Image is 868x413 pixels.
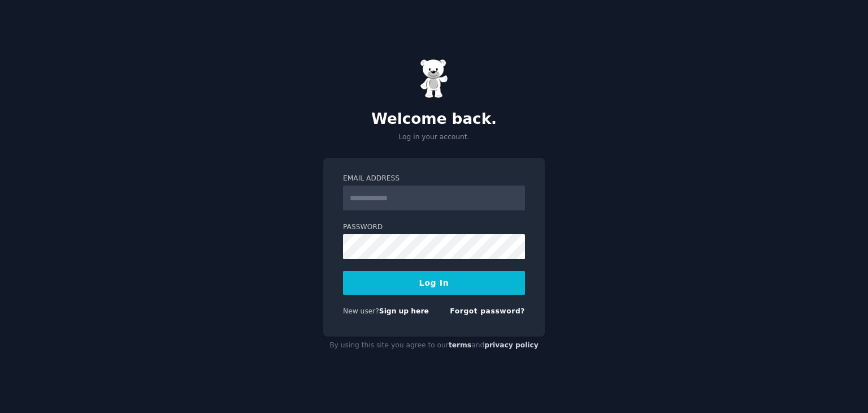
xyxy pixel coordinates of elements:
[323,132,545,143] p: Log in your account.
[343,271,525,295] button: Log In
[343,222,525,233] label: Password
[449,341,471,349] a: terms
[343,174,525,184] label: Email Address
[379,307,429,315] a: Sign up here
[420,59,448,98] img: Gummy Bear
[323,337,545,355] div: By using this site you agree to our and
[484,341,539,349] a: privacy policy
[323,110,545,128] h2: Welcome back.
[450,307,525,315] a: Forgot password?
[343,307,379,315] span: New user?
